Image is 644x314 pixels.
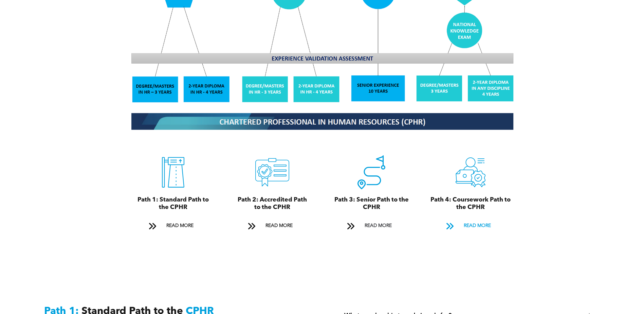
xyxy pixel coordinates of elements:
[164,220,196,232] span: READ MORE
[243,220,301,232] a: READ MORE
[137,197,209,210] span: Path 1: Standard Path to the CPHR
[362,220,394,232] span: READ MORE
[238,197,307,210] span: Path 2: Accredited Path to the CPHR
[441,220,500,232] a: READ MORE
[342,220,401,232] a: READ MORE
[334,197,409,210] span: Path 3: Senior Path to the CPHR
[430,197,511,210] span: Path 4: Coursework Path to the CPHR
[144,220,202,232] a: READ MORE
[263,220,295,232] span: READ MORE
[461,220,493,232] span: READ MORE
